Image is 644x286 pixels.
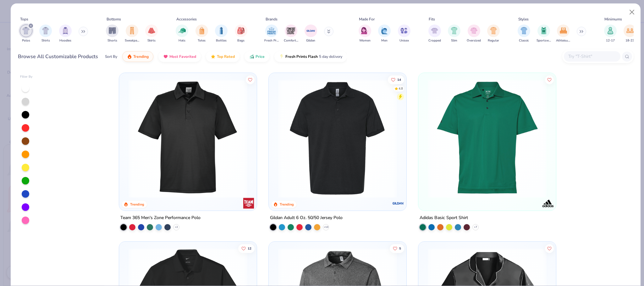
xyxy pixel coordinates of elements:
[398,25,410,43] div: filter for Unisex
[215,25,228,43] div: filter for Bottles
[274,51,347,62] button: Fresh Prints Flash5 day delivery
[378,25,391,43] div: filter for Men
[399,247,401,250] span: 5
[306,26,316,36] img: Gildan Image
[198,27,205,34] img: Totes Image
[20,74,33,79] div: Filter By
[284,38,298,43] span: Comfort Colors
[107,38,117,43] span: Shorts
[378,25,391,43] button: filter button
[625,38,634,43] span: 18-23
[285,54,318,59] span: Fresh Prints Flash
[606,38,615,43] span: 12-17
[163,54,168,59] img: most_fav.gif
[125,79,250,198] img: 8e2bd841-e4e9-4593-a0fd-0b5ea633da3f
[392,197,405,210] img: Gildan logo
[286,26,296,36] img: Comfort Colors Image
[206,51,239,62] button: Top Rated
[474,225,477,229] span: + 7
[39,25,52,43] div: filter for Shirts
[238,244,255,253] button: Like
[169,54,196,59] span: Most Favorited
[429,16,435,22] div: Fits
[176,16,197,22] div: Accessories
[266,16,278,22] div: Brands
[39,25,52,43] button: filter button
[107,16,121,22] div: Bottoms
[125,25,139,43] button: filter button
[470,27,477,34] img: Oversized Image
[305,25,317,43] button: filter button
[129,27,135,34] img: Sweatpants Image
[467,38,481,43] span: Oversized
[607,27,614,34] img: 12-17 Image
[604,25,617,43] div: filter for 12-17
[105,54,117,59] div: Sort By
[467,25,481,43] button: filter button
[125,25,139,43] div: filter for Sweatpants
[198,38,206,43] span: Totes
[324,225,328,229] span: + 13
[451,27,458,34] img: Slim Image
[279,54,284,59] img: flash.gif
[59,38,71,43] span: Hoodies
[20,25,32,43] button: filter button
[626,6,638,18] button: Close
[487,25,500,43] button: filter button
[267,26,276,36] img: Fresh Prints Image
[235,25,247,43] div: filter for Bags
[148,27,155,34] img: Skirts Image
[518,25,530,43] div: filter for Classic
[22,38,30,43] span: Polos
[245,51,269,62] button: Price
[400,27,408,34] img: Unisex Image
[520,27,528,34] img: Classic Image
[195,25,208,43] button: filter button
[22,27,30,34] img: Polos Image
[145,25,158,43] div: filter for Skirts
[264,25,279,43] button: filter button
[106,25,118,43] div: filter for Shorts
[560,27,567,34] img: Athleisure Image
[270,214,343,222] div: Gildan Adult 6 Oz. 50/50 Jersey Polo
[448,25,460,43] button: filter button
[237,27,244,34] img: Bags Image
[179,38,185,43] span: Hats
[361,27,368,34] img: Women Image
[540,27,547,34] img: Sportswear Image
[306,38,315,43] span: Gildan
[18,53,98,60] div: Browse All Customizable Products
[359,38,371,43] span: Women
[537,25,551,43] div: filter for Sportswear
[20,25,32,43] div: filter for Polos
[235,25,247,43] button: filter button
[133,54,149,59] span: Trending
[211,54,216,59] img: TopRated.gif
[624,25,636,43] button: filter button
[127,54,132,59] img: trending.gif
[381,38,388,43] span: Men
[305,25,317,43] div: filter for Gildan
[604,25,617,43] button: filter button
[545,75,554,84] button: Like
[448,25,460,43] div: filter for Slim
[624,25,636,43] div: filter for 18-23
[41,38,50,43] span: Shirts
[518,16,529,22] div: Styles
[284,25,298,43] div: filter for Comfort Colors
[264,38,279,43] span: Fresh Prints
[487,25,500,43] div: filter for Regular
[284,25,298,43] button: filter button
[176,25,188,43] button: filter button
[264,25,279,43] div: filter for Fresh Prints
[399,38,409,43] span: Unisex
[237,38,245,43] span: Bags
[179,27,186,34] img: Hats Image
[519,38,529,43] span: Classic
[428,25,441,43] button: filter button
[556,25,570,43] button: filter button
[390,244,404,253] button: Like
[216,38,227,43] span: Bottles
[125,38,139,43] span: Sweatpants
[106,25,118,43] button: filter button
